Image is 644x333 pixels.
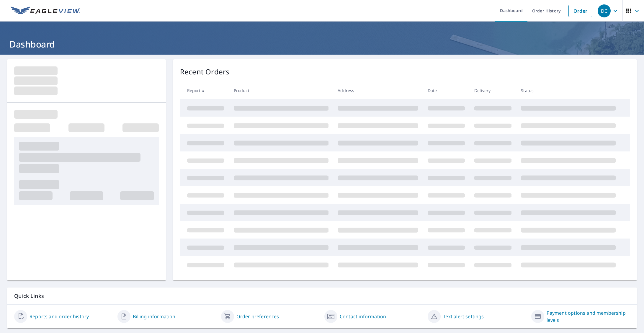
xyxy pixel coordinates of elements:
[443,313,484,320] a: Text alert settings
[568,5,592,17] a: Order
[423,82,470,99] th: Date
[229,82,333,99] th: Product
[340,313,386,320] a: Contact information
[516,82,620,99] th: Status
[236,313,279,320] a: Order preferences
[30,313,89,320] a: Reports and order history
[180,66,230,77] p: Recent Orders
[180,82,229,99] th: Report #
[7,38,637,50] h1: Dashboard
[470,82,516,99] th: Delivery
[11,6,80,15] img: EV Logo
[547,309,630,324] a: Payment options and membership levels
[133,313,175,320] a: Billing information
[333,82,423,99] th: Address
[598,4,611,17] div: DC
[14,292,630,300] p: Quick Links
